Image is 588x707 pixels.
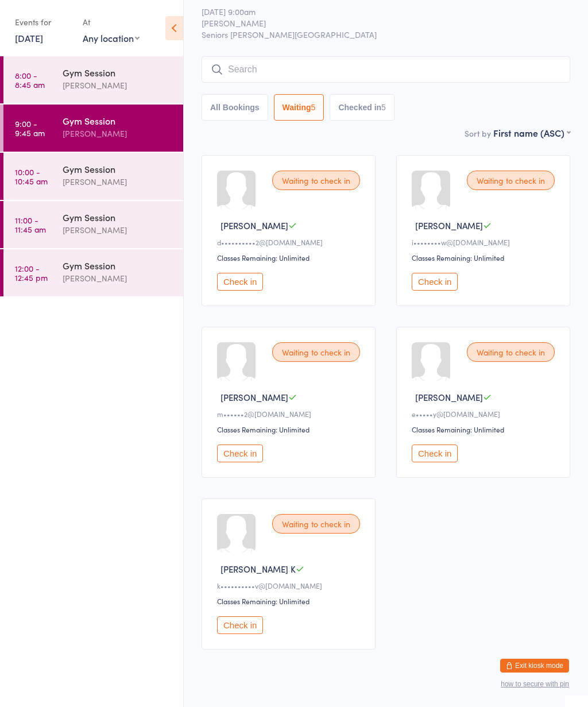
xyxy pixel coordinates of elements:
span: [PERSON_NAME] [415,219,483,231]
div: [PERSON_NAME] [63,79,173,92]
span: [PERSON_NAME] [415,391,483,403]
div: Waiting to check in [272,171,360,190]
div: [PERSON_NAME] [63,223,173,237]
a: 10:00 -10:45 amGym Session[PERSON_NAME] [3,153,183,200]
time: 10:00 - 10:45 am [15,167,48,186]
div: First name (ASC) [493,126,570,139]
div: [PERSON_NAME] [63,175,173,188]
div: m••••••2@[DOMAIN_NAME] [217,409,363,419]
button: Check in [217,616,263,634]
button: Check in [217,273,263,291]
div: Gym Session [63,211,173,223]
time: 11:00 - 11:45 am [15,215,46,234]
span: [PERSON_NAME] [220,219,288,231]
input: Search [202,56,570,83]
button: how to secure with pin [501,680,569,688]
div: [PERSON_NAME] [63,127,173,140]
button: All Bookings [202,94,268,121]
a: 11:00 -11:45 amGym Session[PERSON_NAME] [3,201,183,248]
button: Check in [412,273,458,291]
div: Classes Remaining: Unlimited [412,253,558,262]
div: k••••••••••v@[DOMAIN_NAME] [217,581,363,590]
span: [PERSON_NAME] [202,17,552,29]
button: Waiting5 [274,94,324,121]
a: [DATE] [15,32,43,44]
div: 5 [311,103,316,112]
span: [PERSON_NAME] K [220,563,296,575]
div: Events for [15,13,71,32]
div: At [83,13,140,32]
div: [PERSON_NAME] [63,272,173,285]
a: 8:00 -8:45 amGym Session[PERSON_NAME] [3,56,183,103]
span: Seniors [PERSON_NAME][GEOGRAPHIC_DATA] [202,29,570,40]
button: Exit kiosk mode [500,659,569,673]
div: Classes Remaining: Unlimited [217,424,363,434]
div: Gym Session [63,259,173,272]
div: 5 [381,103,386,112]
div: Gym Session [63,114,173,127]
a: 9:00 -9:45 amGym Session[PERSON_NAME] [3,105,183,152]
div: Classes Remaining: Unlimited [412,424,558,434]
div: i••••••••w@[DOMAIN_NAME] [412,237,558,247]
label: Sort by [465,128,491,139]
div: Waiting to check in [272,342,360,362]
div: Any location [83,32,140,44]
div: Gym Session [63,66,173,79]
div: e•••••y@[DOMAIN_NAME] [412,409,558,419]
div: Gym Session [63,163,173,175]
time: 12:00 - 12:45 pm [15,264,48,282]
div: Classes Remaining: Unlimited [217,596,363,606]
button: Checked in5 [330,94,394,121]
time: 9:00 - 9:45 am [15,119,45,137]
div: Classes Remaining: Unlimited [217,253,363,262]
div: Waiting to check in [272,514,360,534]
div: Waiting to check in [467,171,555,190]
span: [PERSON_NAME] [220,391,288,403]
button: Check in [412,445,458,462]
div: d••••••••••2@[DOMAIN_NAME] [217,237,363,247]
a: 12:00 -12:45 pmGym Session[PERSON_NAME] [3,249,183,296]
button: Check in [217,445,263,462]
span: [DATE] 9:00am [202,6,552,17]
time: 8:00 - 8:45 am [15,71,45,89]
div: Waiting to check in [467,342,555,362]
